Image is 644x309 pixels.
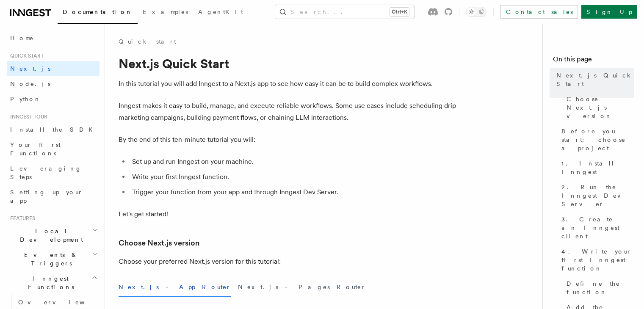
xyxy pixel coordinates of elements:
[130,171,457,183] li: Write your first Inngest function.
[18,299,105,306] span: Overview
[198,8,243,15] span: AgentKit
[561,183,634,208] span: 2. Run the Inngest Dev Server
[10,165,82,180] span: Leveraging Steps
[119,256,457,268] p: Choose your preferred Next.js version for this tutorial:
[119,134,457,146] p: By the end of this ten-minute tutorial you will:
[7,161,100,185] a: Leveraging Steps
[10,34,34,42] span: Home
[558,179,634,212] a: 2. Run the Inngest Dev Server
[7,271,100,295] button: Inngest Functions
[558,124,634,156] a: Before you start: choose a project
[561,159,634,176] span: 1. Install Inngest
[119,237,199,249] a: Choose Next.js version
[7,113,47,120] span: Inngest tour
[7,61,100,76] a: Next.js
[561,215,634,240] span: 3. Create an Inngest client
[119,78,457,90] p: In this tutorial you will add Inngest to a Next.js app to see how easy it can be to build complex...
[7,30,100,46] a: Home
[500,5,578,19] a: Contact sales
[7,76,100,91] a: Node.js
[7,215,35,222] span: Features
[558,212,634,244] a: 3. Create an Inngest client
[7,185,100,208] a: Setting up your app
[563,276,634,300] a: Define the function
[7,137,100,161] a: Your first Functions
[119,37,176,46] a: Quick start
[138,3,193,23] a: Examples
[119,56,457,71] h1: Next.js Quick Start
[558,244,634,276] a: 4. Write your first Inngest function
[10,96,41,102] span: Python
[7,227,92,244] span: Local Development
[130,156,457,168] li: Set up and run Inngest on your machine.
[238,278,366,297] button: Next.js - Pages Router
[7,223,100,247] button: Local Development
[119,208,457,220] p: Let's get started!
[130,186,457,198] li: Trigger your function from your app and through Inngest Dev Server.
[581,5,637,19] a: Sign Up
[63,8,133,15] span: Documentation
[7,251,92,268] span: Events & Triggers
[193,3,248,23] a: AgentKit
[58,3,138,24] a: Documentation
[553,68,634,91] a: Next.js Quick Start
[558,156,634,179] a: 1. Install Inngest
[567,279,634,296] span: Define the function
[7,91,100,107] a: Python
[10,126,98,133] span: Install the SDK
[7,274,91,291] span: Inngest Functions
[567,95,634,120] span: Choose Next.js version
[390,8,409,16] kbd: Ctrl+K
[561,247,634,273] span: 4. Write your first Inngest function
[143,8,188,15] span: Examples
[275,5,414,19] button: Search...Ctrl+K
[556,71,634,88] span: Next.js Quick Start
[7,247,100,271] button: Events & Triggers
[10,189,83,204] span: Setting up your app
[7,52,44,59] span: Quick start
[10,80,50,87] span: Node.js
[119,278,231,297] button: Next.js - App Router
[561,127,634,152] span: Before you start: choose a project
[553,54,634,68] h4: On this page
[563,91,634,124] a: Choose Next.js version
[10,141,61,157] span: Your first Functions
[466,7,486,17] button: Toggle dark mode
[119,100,457,124] p: Inngest makes it easy to build, manage, and execute reliable workflows. Some use cases include sc...
[7,122,100,137] a: Install the SDK
[10,65,50,72] span: Next.js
